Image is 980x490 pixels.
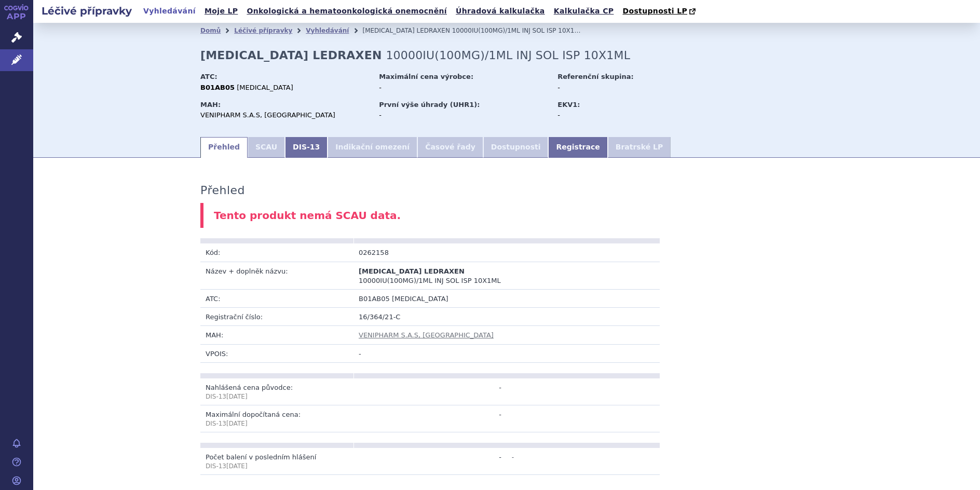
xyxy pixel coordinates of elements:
strong: Referenční skupina: [557,73,633,80]
strong: První výše úhrady (UHR1): [379,101,480,108]
td: - [353,405,507,432]
a: Domů [200,27,221,34]
td: Název + doplněk názvu: [200,262,353,289]
td: Nahlášená cena původce: [200,378,353,405]
td: - [507,448,660,475]
a: Registrace [548,137,607,158]
a: DIS-13 [285,137,328,158]
a: Dostupnosti LP [619,4,701,19]
td: 0262158 [353,243,507,262]
a: Vyhledávání [140,4,199,18]
a: Kalkulačka CP [551,4,617,18]
div: Tento produkt nemá SCAU data. [200,203,813,228]
a: VENIPHARM S.A.S, [GEOGRAPHIC_DATA] [359,331,494,339]
span: 10000IU(100MG)/1ML INJ SOL ISP 10X1ML [386,49,630,62]
div: - [557,83,674,92]
td: Počet balení v posledním hlášení [200,448,353,475]
strong: B01AB05 [200,84,235,91]
span: 10000IU(100MG)/1ML INJ SOL ISP 10X1ML [359,277,501,284]
a: Úhradová kalkulačka [453,4,548,18]
td: - [353,448,507,475]
a: Vyhledávání [306,27,349,34]
span: [MEDICAL_DATA] LEDRAXEN [359,267,465,275]
strong: [MEDICAL_DATA] LEDRAXEN [200,49,382,62]
span: [DATE] [226,420,248,427]
div: VENIPHARM S.A.S, [GEOGRAPHIC_DATA] [200,111,369,120]
td: 16/364/21-C [353,308,660,326]
span: 10000IU(100MG)/1ML INJ SOL ISP 10X1ML [452,27,583,34]
p: DIS-13 [206,462,348,471]
td: Kód: [200,243,353,262]
a: Onkologická a hematoonkologická onemocnění [243,4,450,18]
strong: EKV1: [557,101,580,108]
td: - [353,344,660,362]
td: - [353,378,507,405]
span: [MEDICAL_DATA] [392,295,448,303]
p: DIS-13 [206,392,348,401]
span: B01AB05 [359,295,390,303]
a: Přehled [200,137,248,158]
a: Moje LP [201,4,241,18]
td: ATC: [200,290,353,308]
td: Registrační číslo: [200,308,353,326]
h3: Přehled [200,184,245,197]
h2: Léčivé přípravky [33,4,140,18]
span: [MEDICAL_DATA] LEDRAXEN [362,27,450,34]
strong: ATC: [200,73,217,80]
td: MAH: [200,326,353,344]
a: Léčivé přípravky [234,27,292,34]
span: [DATE] [226,393,248,400]
strong: Maximální cena výrobce: [379,73,473,80]
td: VPOIS: [200,344,353,362]
strong: MAH: [200,101,221,108]
td: Maximální dopočítaná cena: [200,405,353,432]
span: [DATE] [226,462,248,470]
p: DIS-13 [206,419,348,428]
div: - [379,83,548,92]
span: Dostupnosti LP [622,7,687,15]
div: - [557,111,674,120]
div: - [379,111,548,120]
span: [MEDICAL_DATA] [237,84,293,91]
